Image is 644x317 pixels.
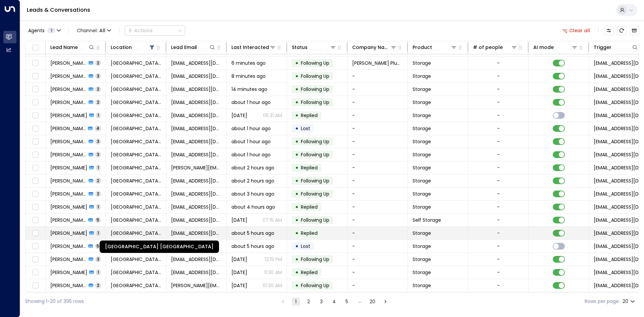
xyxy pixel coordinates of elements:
[301,230,318,236] span: Replied
[594,43,638,51] div: Trigger
[295,149,299,160] div: •
[231,112,247,119] span: Aug 26, 2025
[301,217,329,223] span: Following Up
[50,269,87,276] span: Roger Preece
[265,256,282,263] p: 12:19 PM
[301,112,318,119] span: Replied
[111,43,132,51] div: Location
[292,298,300,306] button: page 1
[497,86,500,93] div: -
[231,217,247,223] span: May 01, 2025
[96,269,101,275] span: 1
[100,241,219,253] div: [GEOGRAPHIC_DATA] [GEOGRAPHIC_DATA]
[585,298,620,305] label: Rows per page:
[95,60,101,66] span: 2
[301,138,329,145] span: Following Up
[31,72,40,81] span: Toggle select row
[111,217,161,223] span: Space Station Shrewsbury
[343,298,351,306] button: Go to page 5
[301,191,329,197] span: Following Up
[263,282,282,289] p: 10:30 AM
[413,43,432,51] div: Product
[413,125,431,132] span: Storage
[347,279,408,292] td: -
[231,43,276,51] div: Last Interacted
[356,298,364,306] div: …
[347,266,408,279] td: -
[111,86,161,93] span: Space Station Shrewsbury
[171,230,222,236] span: dplattdap6@googlemail.com
[413,43,457,51] div: Product
[295,175,299,187] div: •
[497,151,500,158] div: -
[231,191,274,197] span: about 3 hours ago
[31,255,40,264] span: Toggle select row
[231,73,266,80] span: 8 minutes ago
[497,138,500,145] div: -
[95,282,101,288] span: 2
[295,57,299,69] div: •
[413,164,431,171] span: Storage
[31,229,40,237] span: Toggle select row
[301,60,329,66] span: Following Up
[263,217,282,223] p: 07:15 AM
[301,99,329,106] span: Following Up
[413,243,431,250] span: Storage
[347,83,408,96] td: -
[295,214,299,226] div: •
[50,43,95,51] div: Lead Name
[497,191,500,197] div: -
[279,297,390,306] nav: pagination navigation
[171,99,222,106] span: matty.handley02@gmail.com
[497,204,500,210] div: -
[50,204,87,210] span: Lorenza Aguilar
[47,28,55,33] span: 1
[50,43,78,51] div: Lead Name
[301,282,329,289] span: Following Up
[31,44,40,52] span: Toggle select all
[413,151,431,158] span: Storage
[171,204,222,210] span: lor_1701@yahoo.com
[295,70,299,82] div: •
[413,60,431,66] span: Storage
[95,243,101,249] span: 5
[347,122,408,135] td: -
[497,282,500,289] div: -
[413,138,431,145] span: Storage
[292,43,336,51] div: Status
[413,73,431,80] span: Storage
[301,86,329,93] span: Following Up
[497,73,500,80] div: -
[347,109,408,122] td: -
[171,217,222,223] span: lor_1701@yahoo.com
[95,178,101,183] span: 2
[171,86,222,93] span: danharvey123@outlook.com
[125,25,185,36] button: Actions
[264,269,282,276] p: 11:30 AM
[111,151,161,158] span: Space Station Shrewsbury
[96,204,101,210] span: 1
[413,256,431,263] span: Storage
[50,125,86,132] span: Nicholas Cowern
[111,73,161,80] span: Space Station Shrewsbury
[231,43,269,51] div: Last Interacted
[231,230,274,236] span: about 5 hours ago
[31,138,40,146] span: Toggle select row
[31,111,40,120] span: Toggle select row
[301,73,329,80] span: Following Up
[171,177,222,184] span: mmason_72@hotmail.com
[497,60,500,66] div: -
[31,190,40,198] span: Toggle select row
[347,161,408,174] td: -
[497,217,500,223] div: -
[473,43,503,51] div: # of people
[95,125,101,131] span: 4
[171,191,222,197] span: ruthstrow@gmail.com
[50,230,87,236] span: David Platt
[413,230,431,236] span: Storage
[347,70,408,83] td: -
[231,204,275,210] span: about 4 hours ago
[292,43,308,51] div: Status
[497,177,500,184] div: -
[111,269,161,276] span: Space Station Shrewsbury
